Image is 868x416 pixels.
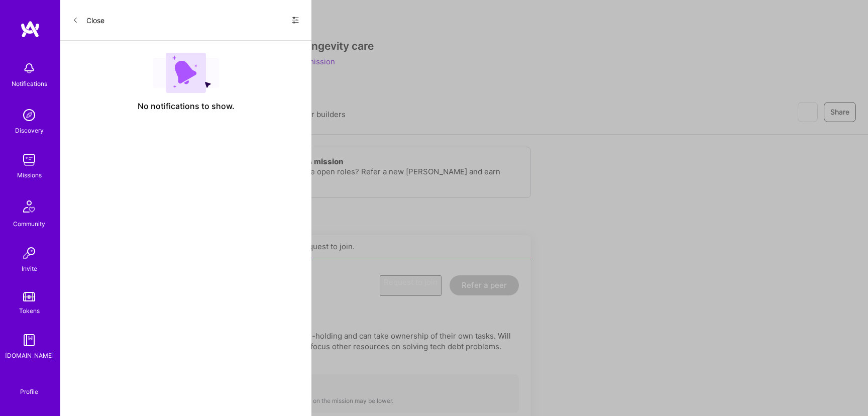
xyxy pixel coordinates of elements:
span: No notifications to show. [138,101,235,112]
button: Close [72,12,104,28]
img: bell [19,58,39,78]
img: Invite [19,243,39,263]
div: Discovery [15,125,44,136]
img: guide book [19,330,39,350]
img: tokens [23,292,35,301]
img: Community [17,194,41,219]
img: logo [20,20,40,38]
div: Notifications [12,78,47,89]
div: [DOMAIN_NAME] [5,350,54,361]
div: Missions [17,170,42,180]
img: teamwork [19,150,39,170]
div: Profile [20,386,38,396]
div: Community [13,219,45,229]
div: Tokens [19,305,40,316]
img: discovery [19,105,39,125]
a: Profile [17,376,42,396]
div: Invite [22,263,37,274]
img: empty [153,53,219,93]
